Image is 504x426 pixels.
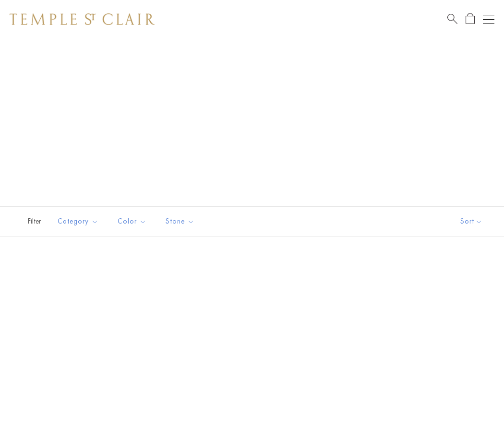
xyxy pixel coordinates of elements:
[466,13,475,25] a: Open Shopping Bag
[158,211,202,232] button: Stone
[483,13,494,25] button: Open navigation
[447,13,457,25] a: Search
[161,215,202,227] span: Stone
[53,215,106,227] span: Category
[113,215,154,227] span: Color
[50,211,106,232] button: Category
[439,207,504,236] button: Show sort by
[10,13,155,25] img: Temple St. Clair
[110,211,154,232] button: Color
